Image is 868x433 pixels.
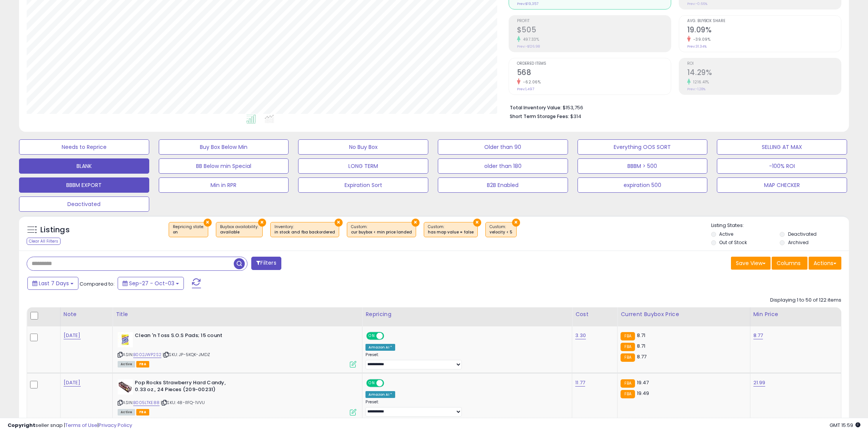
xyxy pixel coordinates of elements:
[19,177,149,193] button: BBBM EXPORT
[274,224,335,235] span: Inventory :
[274,230,335,235] div: in stock and fba backordered
[39,280,69,287] span: Last 7 Days
[578,177,708,193] button: expiration 500
[159,177,289,193] button: Min in RPR
[687,26,841,36] h2: 19.09%
[517,62,671,66] span: Ordered Items
[135,332,227,341] b: Clean 'n Toss S.O.S Pads; 15 count
[163,352,210,358] span: | SKU: JP-5KQK-JMDZ
[753,379,766,387] a: 21.99
[438,158,568,174] button: older than 180
[621,332,635,340] small: FBA
[578,158,708,174] button: BBBM > 500
[351,224,412,235] span: Custom:
[711,222,849,229] p: Listing States:
[510,104,562,111] b: Total Inventory Value:
[298,139,428,155] button: No Buy Box
[517,87,534,91] small: Prev: 1,497
[365,352,566,369] div: Preset:
[691,79,709,85] small: 1216.41%
[19,197,149,212] button: Deactivated
[691,37,711,42] small: -39.09%
[133,399,160,406] a: B005LTKE88
[99,422,132,429] a: Privacy Policy
[204,219,212,227] button: ×
[578,139,708,155] button: Everything OOS SORT
[428,224,474,235] span: Custom:
[428,230,474,235] div: has map value = false
[118,379,133,395] img: 51f1GGl5rPL._SL40_.jpg
[637,342,646,350] span: 8.71
[365,399,566,417] div: Preset:
[365,310,569,318] div: Repricing
[8,422,35,429] strong: Copyright
[351,230,412,235] div: cur buybox < min price landed
[135,379,227,395] b: Pop Rocks Strawberry Hard Candy, 0.33 oz., 24 Pieces (209-00231)
[621,310,747,318] div: Current Buybox Price
[575,332,586,339] a: 3.30
[136,409,149,415] span: FBA
[637,390,649,397] span: 19.49
[520,37,539,42] small: 497.33%
[772,257,807,270] button: Columns
[19,139,149,155] button: Needs to Reprice
[27,238,61,245] div: Clear All Filters
[621,353,635,362] small: FBA
[438,177,568,193] button: B2B Enabled
[365,344,395,351] div: Amazon AI *
[517,68,671,78] h2: 568
[809,257,841,270] button: Actions
[637,332,646,339] span: 8.71
[118,332,133,347] img: 41N8Ib5N6wL._SL40_.jpg
[717,139,847,155] button: SELLING AT MAX
[621,343,635,351] small: FBA
[367,333,377,339] span: ON
[258,219,266,227] button: ×
[251,257,281,270] button: Filters
[365,391,395,398] div: Amazon AI *
[335,219,343,227] button: ×
[717,158,847,174] button: -100% ROI
[621,390,635,398] small: FBA
[490,224,512,235] span: Custom:
[687,87,705,91] small: Prev: -1.28%
[719,231,733,237] label: Active
[621,379,635,388] small: FBA
[298,158,428,174] button: LONG TERM
[788,231,817,237] label: Deactivated
[383,333,395,339] span: OFF
[687,68,841,78] h2: 14.29%
[159,158,289,174] button: BB Below min Special
[719,239,747,246] label: Out of Stock
[118,332,356,367] div: ASIN:
[473,219,481,227] button: ×
[687,62,841,66] span: ROI
[717,177,847,193] button: MAP CHECKER
[777,259,801,267] span: Columns
[570,113,581,120] span: $314
[575,379,585,387] a: 11.77
[118,277,184,290] button: Sep-27 - Oct-03
[438,139,568,155] button: Older than 90
[510,102,836,112] li: $153,756
[517,2,538,6] small: Prev: $19,357
[40,225,70,235] h5: Listings
[788,239,809,246] label: Archived
[830,422,860,429] span: 2025-10-11 15:59 GMT
[19,158,149,174] button: BLANK
[510,113,569,120] b: Short Term Storage Fees:
[118,409,135,415] span: All listings currently available for purchase on Amazon
[637,353,647,360] span: 8.77
[220,230,258,235] div: available
[173,224,204,235] span: Repricing state :
[517,26,671,36] h2: $505
[173,230,204,235] div: on
[517,19,671,23] span: Profit
[116,310,359,318] div: Title
[65,422,97,429] a: Terms of Use
[129,280,174,287] span: Sep-27 - Oct-03
[575,310,614,318] div: Cost
[367,380,377,386] span: ON
[637,379,649,386] span: 19.47
[753,310,838,318] div: Min Price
